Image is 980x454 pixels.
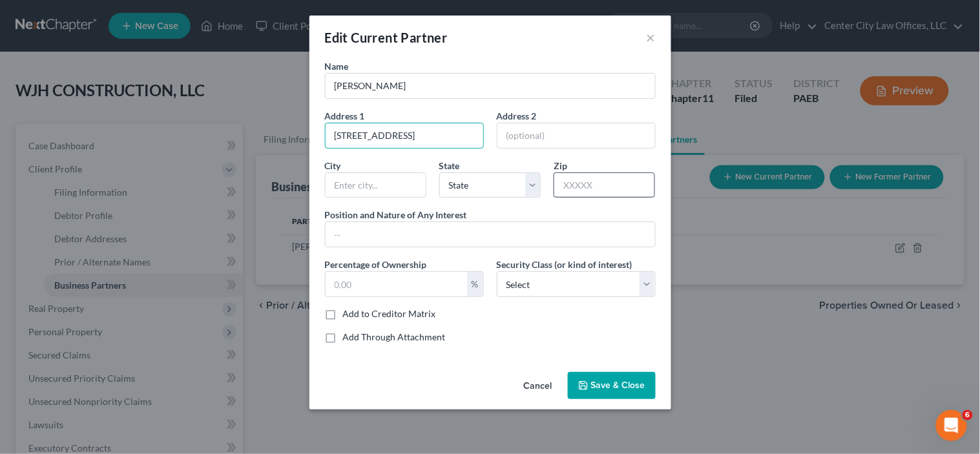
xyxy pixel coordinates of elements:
div: % [467,272,483,296]
label: Percentage of Ownership [325,258,427,271]
label: Position and Nature of Any Interest [325,208,467,222]
span: Edit [325,30,349,45]
span: Save & Close [591,380,645,391]
label: Security Class (or kind of interest) [497,258,632,271]
span: Current Partner [351,30,448,45]
input: Enter address... [326,123,483,148]
label: State [439,159,460,172]
span: 6 [963,410,973,420]
button: × [647,30,656,45]
input: -- [326,222,655,247]
button: Save & Close [568,372,656,399]
input: 0.00 [326,272,467,296]
label: Add to Creditor Matrix [343,307,436,320]
label: Add Through Attachment [343,331,446,344]
label: Address 1 [325,109,365,123]
label: Name [325,59,349,73]
label: Address 2 [497,109,537,123]
input: Enter city... [326,173,426,198]
iframe: Intercom live chat [936,410,967,441]
input: XXXXX [554,172,655,198]
label: Zip [554,159,567,172]
button: Cancel [514,373,563,399]
label: City [325,159,341,172]
input: (optional) [497,123,655,148]
input: Enter name... [326,74,655,98]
